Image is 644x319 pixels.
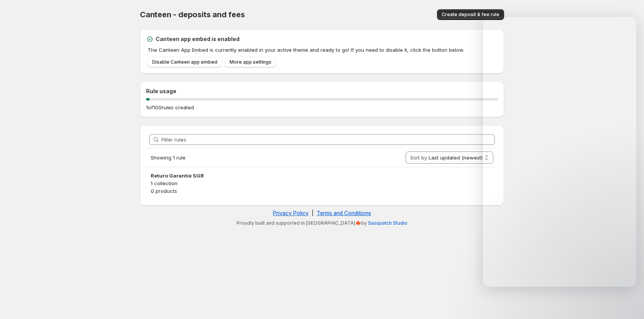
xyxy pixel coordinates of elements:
[317,210,371,216] a: Terms and Conditions
[156,35,240,43] h2: Canteen app embed is enabled
[312,210,314,216] span: |
[140,10,245,19] span: Canteen - deposits and fees
[437,9,504,20] button: Create deposit & fee rule
[151,187,493,195] p: 0 products
[144,220,500,226] p: Proudly built and supported in [GEOGRAPHIC_DATA]🍁by
[368,220,407,226] a: Sasquatch Studio
[230,59,271,65] span: More app settings
[148,46,498,54] p: The Canteen App Embed is currently enabled in your active theme and ready to go! If you need to d...
[146,87,498,95] h2: Rule usage
[483,17,636,287] iframe: Intercom live chat
[161,134,495,145] input: Filter rules
[618,293,636,311] iframe: Intercom live chat
[152,59,217,65] span: Disable Canteen app embed
[151,155,186,161] span: Showing 1 rule
[442,12,499,18] span: Create deposit & fee rule
[273,210,309,216] a: Privacy Policy
[146,104,194,111] p: 1 of 100 rules created
[225,57,276,67] a: More app settings
[151,172,493,179] h3: Returo Garantie SGR
[151,179,493,187] p: 1 collection
[148,57,222,67] a: Disable Canteen app embed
